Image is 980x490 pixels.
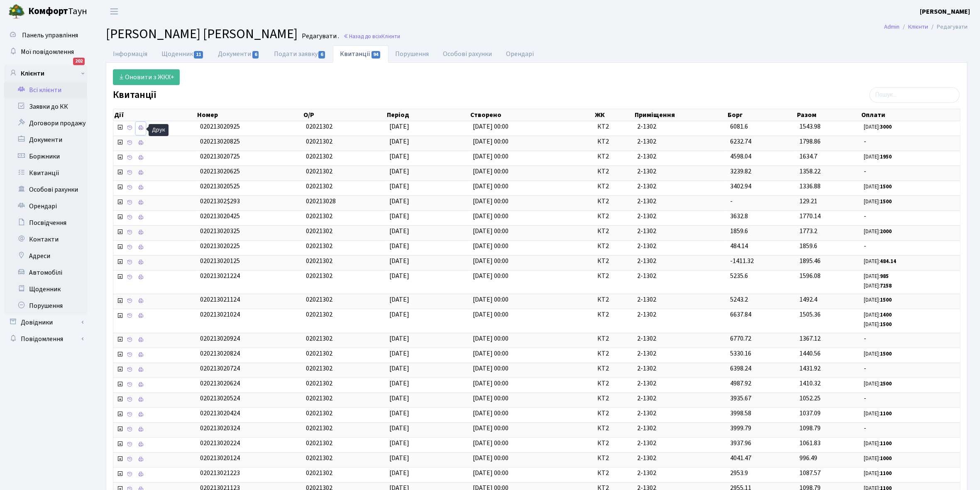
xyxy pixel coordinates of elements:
span: [DATE] 00:00 [473,212,508,221]
span: [DATE] [389,334,409,343]
span: [DATE] 00:00 [473,453,508,463]
button: Переключити навігацію [104,5,125,18]
b: 3000 [880,123,892,131]
span: 1492.4 [799,295,817,304]
span: КТ2 [597,227,631,236]
span: 129.21 [799,197,817,206]
span: 6 [252,51,259,59]
b: 1100 [880,410,892,417]
span: [DATE] [389,349,409,358]
span: - [864,212,957,221]
a: Admin [884,22,899,31]
span: 02021302 [306,167,332,176]
span: Таун [28,5,87,19]
a: Орендарі [499,45,541,63]
span: - [864,137,957,146]
b: 1100 [880,440,892,447]
span: 02021302 [306,424,332,433]
small: [DATE]: [864,183,892,190]
a: Особові рахунки [436,45,499,63]
span: [DATE] [389,152,409,161]
span: - [864,334,957,344]
small: [DATE]: [864,198,892,205]
span: [DATE] 00:00 [473,182,508,191]
small: [DATE]: [864,258,896,265]
span: 02021302 [306,439,332,448]
span: 020213020824 [200,349,240,358]
b: 1500 [880,350,892,358]
span: 02021302 [306,227,332,236]
span: [DATE] 00:00 [473,310,508,319]
span: 02021302 [306,271,332,280]
span: 020213020825 [200,137,240,146]
span: 1367.12 [799,334,821,343]
span: Мої повідомлення [21,47,74,56]
span: 2-1302 [637,468,723,478]
img: logo.png [8,3,25,20]
span: 020213020225 [200,241,240,251]
a: Порушення [389,45,436,63]
span: 2-1302 [637,241,723,251]
a: Назад до всіхКлієнти [343,32,400,40]
small: [DATE]: [864,321,892,328]
span: 6232.74 [730,137,751,146]
span: КТ2 [597,424,631,433]
span: 6 [318,51,325,59]
b: 1500 [880,296,892,304]
a: Мої повідомлення202 [4,44,87,60]
span: КТ2 [597,394,631,403]
a: Оновити з ЖКХ+ [113,69,180,85]
span: 020213020425 [200,212,240,221]
span: [DATE] [389,212,409,221]
span: [DATE] [389,167,409,176]
span: КТ2 [597,349,631,358]
span: 1061.83 [799,439,821,448]
span: [DATE] [389,439,409,448]
span: 2-1302 [637,137,723,146]
span: 2-1302 [637,167,723,176]
a: Адреси [4,248,87,264]
span: 2-1302 [637,197,723,206]
span: 2-1302 [637,152,723,161]
span: [DATE] [389,310,409,319]
span: 02021302 [306,295,332,304]
span: 484.14 [730,241,748,251]
span: 3998.58 [730,409,751,418]
span: 2-1302 [637,295,723,305]
span: - [864,241,957,251]
span: 02021302 [306,364,332,373]
th: О/Р [303,109,386,121]
span: [DATE] [389,256,409,266]
span: 94 [371,51,381,59]
span: 02021302 [306,394,332,403]
a: Контакти [4,231,87,248]
span: 2953.9 [730,468,748,478]
span: [PERSON_NAME] [PERSON_NAME] [106,24,298,44]
span: 5243.2 [730,295,748,304]
span: КТ2 [597,122,631,132]
span: КТ2 [597,295,631,305]
b: [PERSON_NAME] [920,7,970,16]
span: [DATE] 00:00 [473,468,508,478]
a: Посвідчення [4,215,87,231]
span: 4598.04 [730,152,751,161]
span: [DATE] [389,424,409,433]
span: 1098.79 [799,424,821,433]
span: [DATE] 00:00 [473,295,508,304]
span: 02021302 [306,137,332,146]
span: 1336.88 [799,182,821,191]
b: 1950 [880,153,892,161]
span: 02021302 [306,349,332,358]
span: [DATE] 00:00 [473,271,508,280]
span: [DATE] 00:00 [473,379,508,388]
th: Приміщення [634,109,727,121]
small: [DATE]: [864,440,892,447]
span: КТ2 [597,197,631,206]
span: 020213021024 [200,310,240,319]
small: [DATE]: [864,455,892,462]
a: Довідники [4,314,87,331]
span: [DATE] 00:00 [473,167,508,176]
small: [DATE]: [864,228,892,235]
span: -1411.32 [730,256,754,266]
span: 3239.82 [730,167,751,176]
